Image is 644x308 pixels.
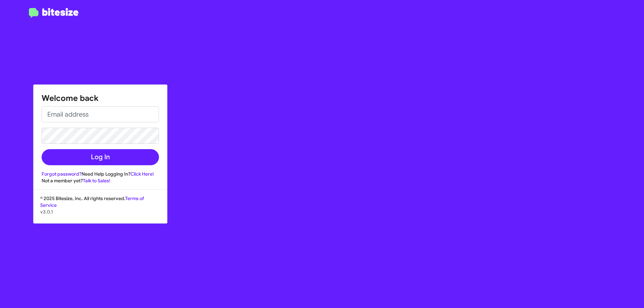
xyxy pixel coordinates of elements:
a: Click Here! [130,171,154,177]
h1: Welcome back [42,93,159,104]
div: Need Help Logging In? [42,171,159,177]
p: v3.0.1 [40,208,160,215]
input: Email address [42,106,159,122]
button: Log In [42,149,159,165]
div: Not a member yet? [42,177,159,184]
div: © 2025 Bitesize, Inc. All rights reserved. [34,195,167,223]
a: Forgot password? [42,171,82,177]
a: Talk to Sales! [83,178,110,184]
